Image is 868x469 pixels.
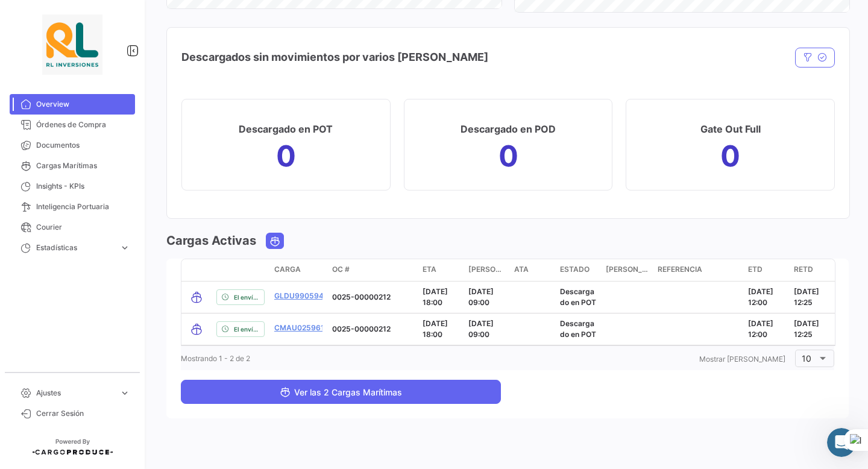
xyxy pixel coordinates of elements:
datatable-header-cell: Nave actual [601,259,653,281]
span: Inicio [48,388,74,397]
div: Profile image for Rocio [164,19,188,43]
datatable-header-cell: ETD [743,259,789,281]
div: Profile image for Juan [118,19,142,43]
span: Carga [274,264,301,275]
p: [PERSON_NAME] 👋 [24,86,217,106]
a: Cargas Marítimas [10,156,135,176]
span: [DATE] 09:00 [468,287,494,307]
a: Documentos [10,135,135,156]
span: Referencia [658,264,702,275]
span: Descargado en POT [560,319,596,339]
h3: Gate Out Full [700,121,761,137]
span: Mostrar [PERSON_NAME] [699,354,785,364]
div: Profile image for Andrielle [141,19,165,43]
span: OC # [332,264,350,275]
span: Cerrar Sesión [36,408,130,419]
span: Estadísticas [36,242,115,253]
span: Ver las 2 Cargas Marítimas [280,387,402,397]
span: [DATE] 18:00 [423,287,448,307]
h3: Descargado en POT [239,121,333,137]
datatable-header-cell: Carga [269,259,327,281]
datatable-header-cell: ATA [509,259,555,281]
div: Envíanos un mensaje [25,172,201,185]
span: ATA [514,264,529,275]
datatable-header-cell: delayStatus [212,259,269,281]
span: expand_more [119,388,130,398]
a: Órdenes de Compra [10,115,135,135]
span: Courier [36,222,130,233]
p: ¿Cómo podemos ayudarte? [24,106,217,147]
a: Overview [10,94,135,115]
a: Inteligencia Portuaria [10,197,135,217]
h1: 0 [276,146,296,166]
span: El envío está a tiempo. [234,324,259,334]
h4: Descargados sin movimientos por varios [PERSON_NAME] [181,49,488,66]
span: Inteligencia Portuaria [36,201,130,212]
a: GLDU9905942 [274,291,328,301]
span: El envío está a tiempo. [234,292,259,302]
h3: Descargado en POD [461,121,556,137]
span: [DATE] 18:00 [423,319,448,339]
a: Insights - KPIs [10,176,135,197]
span: [DATE] 12:00 [748,319,773,339]
span: RETD [794,264,813,275]
h1: 0 [498,146,518,166]
button: Mensajes [121,358,241,406]
button: Ocean [266,233,283,248]
iframe: Intercom live chat [827,428,856,457]
span: Órdenes de Compra [36,119,130,130]
datatable-header-cell: RETD [789,259,835,281]
span: Descargado en POT [560,287,596,307]
span: [DATE] 12:00 [748,287,773,307]
span: Overview [36,99,130,110]
span: ETA [423,264,436,275]
span: Documentos [36,140,130,151]
datatable-header-cell: OC # [327,259,418,281]
div: Envíanos un mensaje [12,162,229,195]
span: 10 [802,353,811,364]
span: [DATE] 12:25 [794,287,819,307]
button: Ver las 2 Cargas Marítimas [181,380,501,404]
span: [PERSON_NAME] [468,264,505,275]
span: ETD [748,264,763,275]
span: [DATE] 12:25 [794,319,819,339]
span: expand_more [119,242,130,253]
span: [DATE] 09:00 [468,319,494,339]
span: Cargas Marítimas [36,160,130,171]
img: logo [24,28,94,37]
span: Estado [560,264,590,275]
a: Courier [10,217,135,238]
datatable-header-cell: Referencia [653,259,743,281]
span: [PERSON_NAME] actual [606,264,648,275]
datatable-header-cell: RETA [464,259,509,281]
img: Logo+RB.png [42,14,102,75]
p: 0025-00000212 [332,324,413,335]
h1: 0 [720,146,740,166]
datatable-header-cell: Estado [555,259,601,281]
div: Cerrar [207,19,229,41]
a: CMAU0259613 [274,323,329,333]
span: Insights - KPIs [36,181,130,192]
h3: Cargas Activas [166,232,256,249]
datatable-header-cell: ETA [418,259,464,281]
datatable-header-cell: transportMode [181,259,212,281]
span: Mensajes [161,388,200,397]
p: 0025-00000212 [332,292,413,303]
span: Mostrando 1 - 2 de 2 [181,354,250,363]
span: Ajustes [36,388,115,398]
